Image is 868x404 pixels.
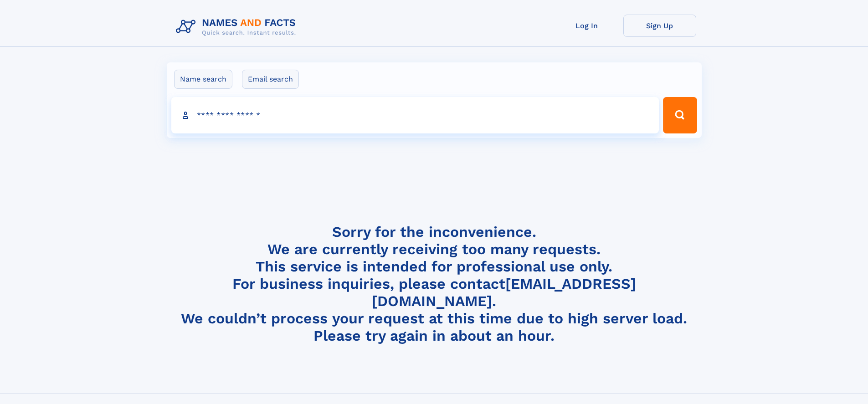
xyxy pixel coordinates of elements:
[372,275,636,310] a: [EMAIL_ADDRESS][DOMAIN_NAME]
[174,70,232,89] label: Name search
[623,15,696,37] a: Sign Up
[663,97,697,133] button: Search Button
[171,97,659,133] input: search input
[550,15,623,37] a: Log In
[172,223,696,345] h4: Sorry for the inconvenience. We are currently receiving too many requests. This service is intend...
[242,70,299,89] label: Email search
[172,15,303,39] img: Logo Names and Facts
